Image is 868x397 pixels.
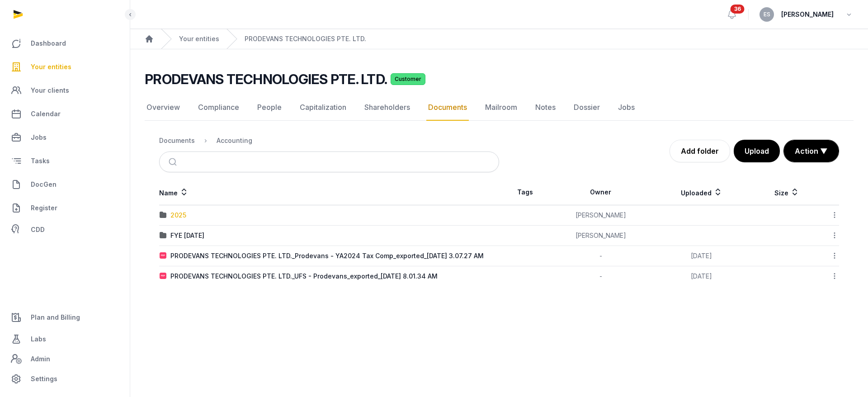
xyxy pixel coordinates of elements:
span: Settings [31,373,57,384]
span: Admin [31,354,50,364]
span: Labs [31,334,46,345]
span: Your clients [31,85,69,96]
td: [PERSON_NAME] [551,226,651,246]
th: Owner [551,180,651,205]
a: Settings [7,368,123,390]
td: [PERSON_NAME] [551,205,651,226]
a: Register [7,197,123,219]
img: pdf.svg [160,273,167,280]
button: ES [759,7,774,22]
div: PRODEVANS TECHNOLOGIES PTE. LTD._UFS - Prodevans_exported_[DATE] 8.01.34 AM [170,272,438,281]
a: People [255,95,283,121]
span: Jobs [31,132,47,143]
a: Admin [7,350,123,368]
a: Tasks [7,150,123,172]
th: Size [752,180,821,205]
th: Uploaded [651,180,752,205]
button: Submit [163,152,184,172]
th: Tags [499,180,551,205]
a: Your entities [7,56,123,78]
img: folder.svg [160,212,167,219]
span: 36 [731,5,745,14]
a: Mailroom [483,95,519,121]
img: pdf.svg [160,252,167,260]
a: Your clients [7,80,123,101]
div: Accounting [217,136,252,145]
img: folder.svg [160,232,167,239]
a: CDD [7,221,123,239]
a: PRODEVANS TECHNOLOGIES PTE. LTD. [245,34,366,43]
a: Labs [7,328,123,350]
span: Calendar [31,109,61,119]
button: Action ▼ [784,140,839,162]
a: Compliance [196,95,241,121]
td: - [551,246,651,266]
div: 2025 [170,211,186,220]
a: Plan and Billing [7,307,123,328]
a: Documents [426,95,469,121]
a: Your entities [179,34,219,43]
span: Plan and Billing [31,312,80,323]
a: Dashboard [7,33,123,54]
span: [PERSON_NAME] [781,9,834,20]
a: Jobs [616,95,637,121]
a: DocGen [7,174,123,195]
span: Customer [391,73,425,85]
span: Register [31,203,57,213]
a: Calendar [7,103,123,125]
span: Your entities [31,61,71,72]
span: Dashboard [31,38,66,49]
span: DocGen [31,179,57,190]
span: Tasks [31,156,50,166]
a: Dossier [572,95,602,121]
span: CDD [31,224,45,235]
button: Upload [734,140,780,162]
h2: PRODEVANS TECHNOLOGIES PTE. LTD. [145,71,387,87]
nav: Tabs [145,95,854,121]
div: Documents [159,136,195,145]
a: Notes [533,95,557,121]
a: Overview [145,95,182,121]
a: Add folder [670,140,730,162]
td: - [551,266,651,287]
span: [DATE] [691,272,712,280]
div: FYE [DATE] [170,231,204,240]
a: Capitalization [298,95,348,121]
a: Jobs [7,127,123,148]
nav: Breadcrumb [130,29,868,49]
nav: Breadcrumb [159,130,499,151]
div: PRODEVANS TECHNOLOGIES PTE. LTD._Prodevans - YA2024 Tax Comp_exported_[DATE] 3.07.27 AM [170,251,484,260]
a: Shareholders [363,95,412,121]
th: Name [159,180,499,205]
span: [DATE] [691,252,712,260]
span: ES [764,12,770,17]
